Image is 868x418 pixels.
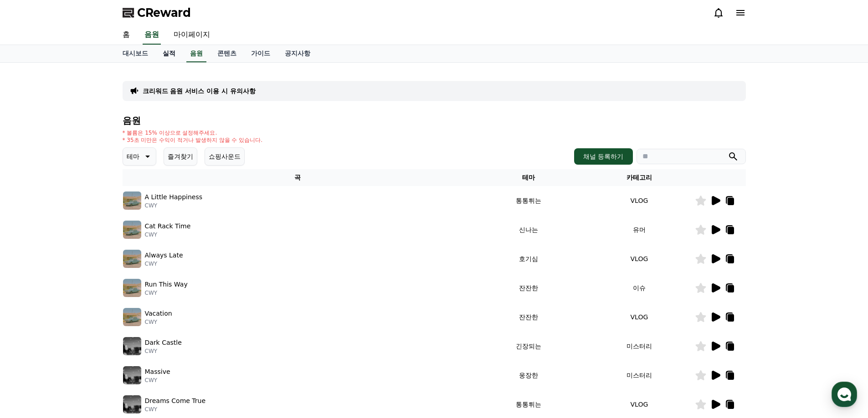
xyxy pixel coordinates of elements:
[145,280,188,289] p: Run This Way
[277,45,318,62] a: 공지사항
[584,244,694,273] td: VLOG
[584,186,694,215] td: VLOG
[164,147,197,166] button: 즐겨찾기
[123,136,263,144] p: * 35초 미만은 수익이 적거나 발생하지 않을 수 있습니다.
[584,215,694,244] td: 유머
[145,231,191,238] p: CWY
[584,169,694,186] th: 카테고리
[584,302,694,332] td: VLOG
[584,361,694,390] td: 미스터리
[123,308,141,326] img: music
[137,5,191,20] span: CReward
[473,332,584,361] td: 긴장되는
[574,148,632,165] button: 채널 등록하기
[210,45,244,62] a: 콘텐츠
[145,202,203,209] p: CWY
[118,288,175,311] a: 설정
[473,244,584,273] td: 호기심
[141,302,152,309] span: 설정
[145,260,183,267] p: CWY
[145,251,183,260] p: Always Late
[123,366,141,384] img: music
[473,302,584,332] td: 잔잔한
[143,25,161,45] a: 음원
[115,45,155,62] a: 대시보드
[123,279,141,297] img: music
[123,5,191,20] a: CReward
[115,25,137,45] a: 홈
[145,377,170,384] p: CWY
[473,169,584,186] th: 테마
[244,45,277,62] a: 가이드
[123,169,473,186] th: 곡
[145,318,172,326] p: CWY
[123,147,156,166] button: 테마
[123,221,141,239] img: music
[123,337,141,355] img: music
[145,192,203,202] p: A Little Happiness
[123,191,141,210] img: music
[145,406,206,413] p: CWY
[186,45,206,62] a: 음원
[127,150,139,163] p: 테마
[473,361,584,390] td: 웅장한
[143,86,256,96] a: 크리워드 음원 서비스 이용 시 유의사항
[83,302,94,310] span: 대화
[473,215,584,244] td: 신나는
[29,302,34,309] span: 홈
[584,273,694,302] td: 이슈
[145,222,191,231] p: Cat Rack Time
[123,116,746,126] h4: 음원
[584,332,694,361] td: 미스터리
[123,129,263,136] p: * 볼륨은 15% 이상으로 설정해주세요.
[145,347,182,355] p: CWY
[166,25,217,45] a: 마이페이지
[3,288,60,311] a: 홈
[60,288,118,311] a: 대화
[155,45,183,62] a: 실적
[123,250,141,268] img: music
[145,289,188,297] p: CWY
[145,309,172,318] p: Vacation
[123,395,141,413] img: music
[145,367,170,377] p: Massive
[473,186,584,215] td: 통통튀는
[145,396,206,406] p: Dreams Come True
[205,147,245,166] button: 쇼핑사운드
[145,338,182,347] p: Dark Castle
[473,273,584,302] td: 잔잔한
